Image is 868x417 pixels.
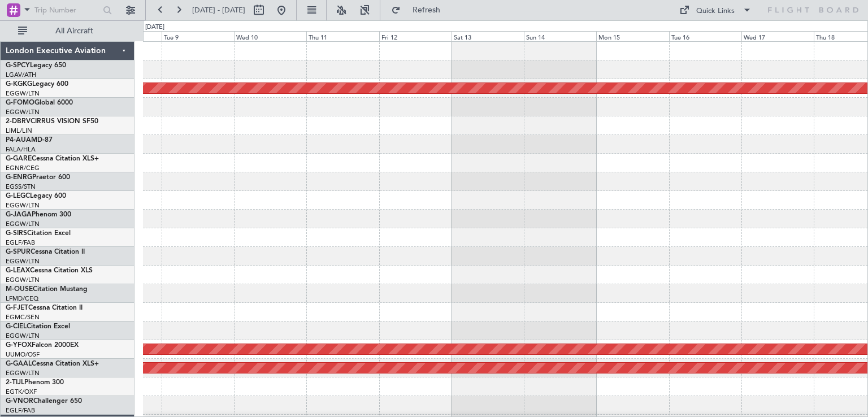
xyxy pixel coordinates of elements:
a: G-FJETCessna Citation II [6,305,83,311]
a: G-SPURCessna Citation II [6,249,85,255]
a: EGGW/LTN [6,369,40,377]
a: FALA/HLA [6,145,36,154]
a: G-SIRSCitation Excel [6,230,71,237]
span: G-GARE [6,155,32,162]
a: G-GAALCessna Citation XLS+ [6,360,99,367]
span: G-CIEL [6,323,27,330]
span: G-JAGA [6,211,32,218]
a: EGSS/STN [6,183,36,191]
a: M-OUSECitation Mustang [6,286,88,293]
div: Quick Links [696,6,735,17]
div: Thu 11 [306,31,379,41]
div: Wed 10 [234,31,306,41]
a: G-KGKGLegacy 600 [6,81,68,88]
a: EGGW/LTN [6,201,40,210]
span: Refresh [403,6,450,14]
input: Trip Number [34,2,99,19]
a: EGGW/LTN [6,108,40,116]
span: [DATE] - [DATE] [192,5,245,15]
a: EGNR/CEG [6,164,40,172]
a: EGLF/FAB [6,238,35,247]
a: EGLF/FAB [6,406,35,415]
button: Quick Links [674,1,757,19]
span: G-YFOX [6,342,32,349]
a: LGAV/ATH [6,71,36,79]
a: G-CIELCitation Excel [6,323,70,330]
span: P4-AUA [6,137,31,144]
a: G-ENRGPraetor 600 [6,174,70,181]
span: G-ENRG [6,174,32,181]
span: G-KGKG [6,81,32,88]
button: Refresh [386,1,454,19]
a: EGGW/LTN [6,257,40,266]
a: EGGW/LTN [6,220,40,228]
a: G-YFOXFalcon 2000EX [6,342,79,349]
span: G-SPCY [6,62,30,69]
span: G-FJET [6,305,28,311]
div: [DATE] [145,23,164,32]
a: EGTK/OXF [6,388,37,396]
span: G-SPUR [6,249,31,255]
a: P4-AUAMD-87 [6,137,53,144]
a: LIML/LIN [6,127,32,135]
div: Wed 17 [741,31,814,41]
a: LFMD/CEQ [6,294,38,303]
a: G-LEGCLegacy 600 [6,193,66,199]
div: Sun 14 [524,31,596,41]
a: G-VNORChallenger 650 [6,398,82,405]
span: All Aircraft [29,27,119,35]
a: G-LEAXCessna Citation XLS [6,267,93,274]
div: Tue 16 [669,31,741,41]
span: 2-DBRV [6,118,31,125]
a: G-SPCYLegacy 650 [6,62,66,69]
span: 2-TIJL [6,379,24,386]
span: G-LEAX [6,267,30,274]
span: G-GAAL [6,360,32,367]
span: G-SIRS [6,230,27,237]
a: EGGW/LTN [6,89,40,98]
a: EGMC/SEN [6,313,40,322]
div: Mon 15 [596,31,669,41]
span: G-VNOR [6,398,33,405]
span: M-OUSE [6,286,33,293]
a: G-GARECessna Citation XLS+ [6,155,99,162]
a: EGGW/LTN [6,276,40,284]
div: Tue 9 [162,31,234,41]
a: UUMO/OSF [6,350,40,359]
a: G-FOMOGlobal 6000 [6,99,73,106]
a: EGGW/LTN [6,332,40,340]
div: Fri 12 [379,31,452,41]
a: G-JAGAPhenom 300 [6,211,71,218]
span: G-FOMO [6,99,34,106]
button: All Aircraft [12,22,123,40]
a: 2-TIJLPhenom 300 [6,379,64,386]
div: Sat 13 [452,31,524,41]
span: G-LEGC [6,193,30,199]
a: 2-DBRVCIRRUS VISION SF50 [6,118,98,125]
